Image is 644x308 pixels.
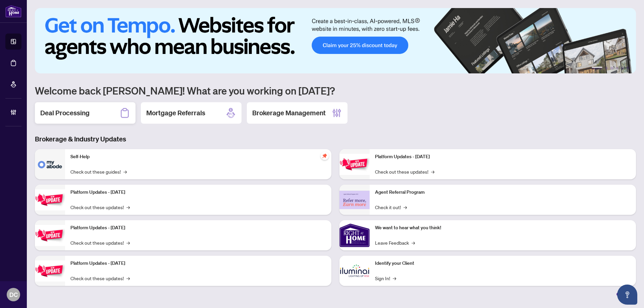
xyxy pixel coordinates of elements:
[126,203,130,211] span: →
[605,67,608,69] button: 2
[35,260,65,282] img: Platform Updates - July 8, 2025
[5,5,21,17] img: logo
[431,168,434,175] span: →
[70,274,130,282] a: Check out these updates!→
[70,189,326,196] p: Platform Updates - [DATE]
[321,152,329,160] span: pushpin
[339,191,370,209] img: Agent Referral Program
[375,153,631,161] p: Platform Updates - [DATE]
[35,84,636,97] h1: Welcome back [PERSON_NAME]! What are you working on [DATE]?
[9,290,18,299] span: DC
[375,168,434,175] a: Check out these updates!→
[70,224,326,232] p: Platform Updates - [DATE]
[404,203,407,211] span: →
[70,153,326,161] p: Self-Help
[617,285,637,305] button: Open asap
[70,168,127,175] a: Check out these guides!→
[393,274,396,282] span: →
[339,154,370,175] img: Platform Updates - June 23, 2025
[375,224,631,232] p: We want to hear what you think!
[375,203,407,211] a: Check it out!→
[610,67,613,69] button: 3
[146,108,205,118] h2: Mortgage Referrals
[70,203,130,211] a: Check out these updates!→
[375,189,631,196] p: Agent Referral Program
[621,67,624,69] button: 5
[412,239,415,246] span: →
[339,256,370,286] img: Identify your Client
[375,260,631,267] p: Identify your Client
[126,274,130,282] span: →
[126,239,130,246] span: →
[252,108,326,118] h2: Brokerage Management
[35,225,65,246] img: Platform Updates - July 21, 2025
[35,189,65,210] img: Platform Updates - September 16, 2025
[70,260,326,267] p: Platform Updates - [DATE]
[627,67,629,69] button: 6
[339,220,370,250] img: We want to hear what you think!
[123,168,127,175] span: →
[375,239,415,246] a: Leave Feedback→
[616,67,619,69] button: 4
[40,108,90,118] h2: Deal Processing
[592,67,602,69] button: 1
[35,134,636,144] h3: Brokerage & Industry Updates
[35,8,636,73] img: Slide 0
[70,239,130,246] a: Check out these updates!→
[375,274,396,282] a: Sign In!→
[35,149,65,179] img: Self-Help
